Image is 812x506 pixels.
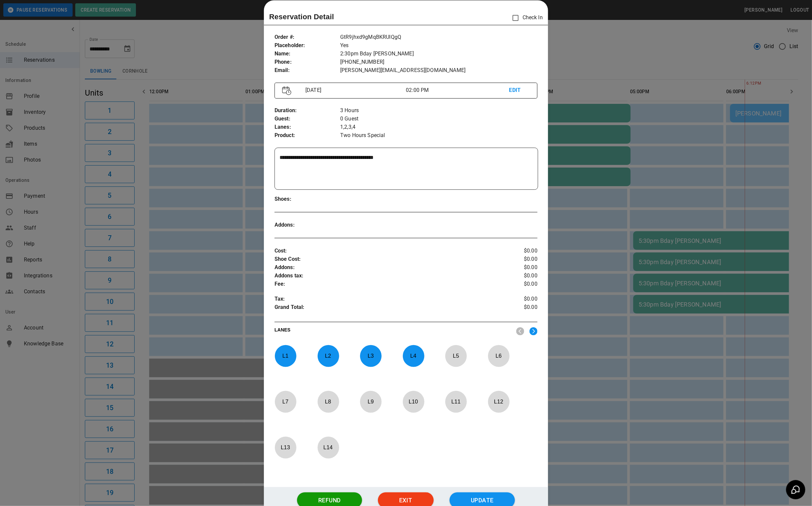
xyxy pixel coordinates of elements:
p: L 13 [275,440,296,455]
p: Shoes : [275,195,340,203]
p: L 12 [488,394,510,409]
p: Product : [275,131,340,140]
p: L 5 [445,348,467,364]
p: Check In [509,11,543,25]
p: 3 Hours [340,107,537,115]
p: Email : [275,66,340,75]
p: L 3 [360,348,382,364]
p: LANES [275,326,511,336]
p: Duration : [275,107,340,115]
p: Tax : [275,295,494,303]
p: L 1 [275,348,296,364]
p: Phone : [275,58,340,66]
p: $0.00 [494,255,537,263]
p: Guest : [275,115,340,123]
p: $0.00 [494,295,537,303]
p: $0.00 [494,263,537,272]
p: L 2 [317,348,339,364]
p: $0.00 [494,247,537,255]
p: L 4 [403,348,424,364]
p: Addons : [275,221,340,229]
p: Order # : [275,33,340,41]
img: nav_left.svg [516,327,524,335]
p: 02:00 PM [406,86,509,94]
p: L 6 [488,348,510,364]
p: [DATE] [303,86,406,94]
p: [PHONE_NUMBER] [340,58,537,66]
p: Lanes : [275,123,340,131]
p: L 10 [403,394,424,409]
p: Addons : [275,263,494,272]
p: 1,2,3,4 [340,123,537,131]
p: Yes [340,41,537,50]
p: EDIT [509,86,530,95]
p: Addons tax : [275,272,494,280]
p: L 11 [445,394,467,409]
p: Placeholder : [275,41,340,50]
p: Shoe Cost : [275,255,494,263]
p: Reservation Detail [269,11,334,22]
p: L 7 [275,394,296,409]
p: GtR9jhxd9gMqBKRUlQgQ [340,33,537,41]
p: 0 Guest [340,115,537,123]
p: [PERSON_NAME][EMAIL_ADDRESS][DOMAIN_NAME] [340,66,537,75]
p: Fee : [275,280,494,288]
p: $0.00 [494,303,537,313]
p: $0.00 [494,280,537,288]
p: Two Hours Special [340,131,537,140]
p: 2:30pm Bday [PERSON_NAME] [340,50,537,58]
p: Grand Total : [275,303,494,313]
p: Cost : [275,247,494,255]
p: L 14 [317,440,339,455]
p: L 9 [360,394,382,409]
img: right.svg [530,327,537,335]
p: $0.00 [494,272,537,280]
p: Name : [275,50,340,58]
img: Vector [282,86,291,95]
p: L 8 [317,394,339,409]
